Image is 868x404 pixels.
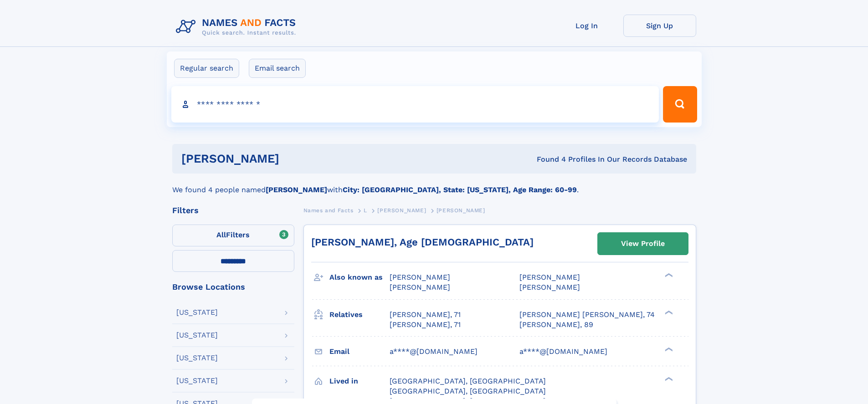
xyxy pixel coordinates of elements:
[377,205,426,216] a: [PERSON_NAME]
[176,332,218,339] div: [US_STATE]
[176,377,218,384] div: [US_STATE]
[390,310,461,320] a: [PERSON_NAME], 71
[519,273,580,281] span: [PERSON_NAME]
[176,309,218,316] div: [US_STATE]
[172,174,696,195] div: We found 4 people named with .
[550,15,623,37] a: Log In
[364,207,367,214] span: L
[663,376,673,382] div: ❯
[598,233,688,255] a: View Profile
[663,86,697,123] button: Search Button
[437,207,485,214] span: [PERSON_NAME]
[329,344,390,359] h3: Email
[172,225,294,246] label: Filters
[329,373,390,389] h3: Lived in
[663,272,673,278] div: ❯
[249,59,306,78] label: Email search
[390,283,450,291] span: [PERSON_NAME]
[390,387,546,395] span: [GEOGRAPHIC_DATA], [GEOGRAPHIC_DATA]
[172,15,303,39] img: Logo Names and Facts
[216,230,226,239] span: All
[390,273,450,281] span: [PERSON_NAME]
[390,320,461,330] a: [PERSON_NAME], 71
[377,207,426,214] span: [PERSON_NAME]
[329,270,390,285] h3: Also known as
[303,205,354,216] a: Names and Facts
[519,320,593,330] a: [PERSON_NAME], 89
[621,233,665,254] div: View Profile
[408,154,687,164] div: Found 4 Profiles In Our Records Database
[663,309,673,315] div: ❯
[663,346,673,352] div: ❯
[172,206,294,215] div: Filters
[176,354,218,362] div: [US_STATE]
[329,307,390,322] h3: Relatives
[623,15,696,37] a: Sign Up
[519,283,580,291] span: [PERSON_NAME]
[174,59,239,78] label: Regular search
[266,185,327,194] b: [PERSON_NAME]
[519,310,655,320] a: [PERSON_NAME] [PERSON_NAME], 74
[181,153,408,164] h1: [PERSON_NAME]
[172,283,294,291] div: Browse Locations
[171,86,659,123] input: search input
[390,377,546,385] span: [GEOGRAPHIC_DATA], [GEOGRAPHIC_DATA]
[343,185,577,194] b: City: [GEOGRAPHIC_DATA], State: [US_STATE], Age Range: 60-99
[364,205,367,216] a: L
[311,236,534,248] a: [PERSON_NAME], Age [DEMOGRAPHIC_DATA]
